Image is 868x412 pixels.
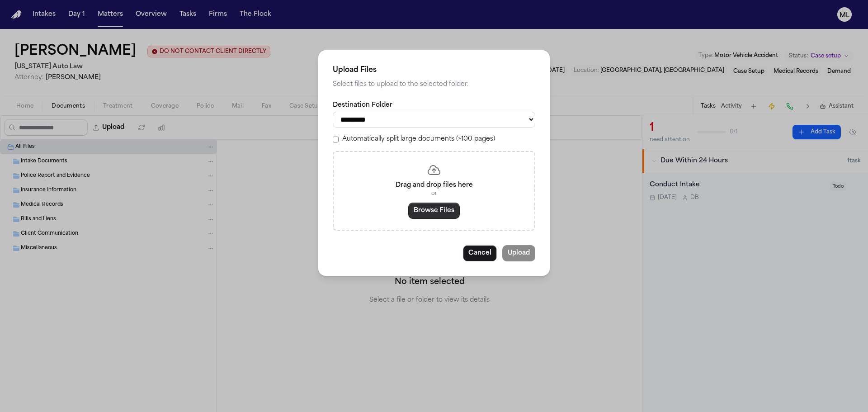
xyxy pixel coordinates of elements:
h2: Upload Files [333,65,535,76]
label: Destination Folder [333,101,535,110]
p: Select files to upload to the selected folder. [333,79,535,90]
p: Drag and drop files here [344,181,524,190]
button: Browse Files [408,203,460,219]
p: or [344,190,524,197]
label: Automatically split large documents (>100 pages) [342,135,495,144]
button: Upload [502,245,535,261]
button: Cancel [463,245,497,261]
